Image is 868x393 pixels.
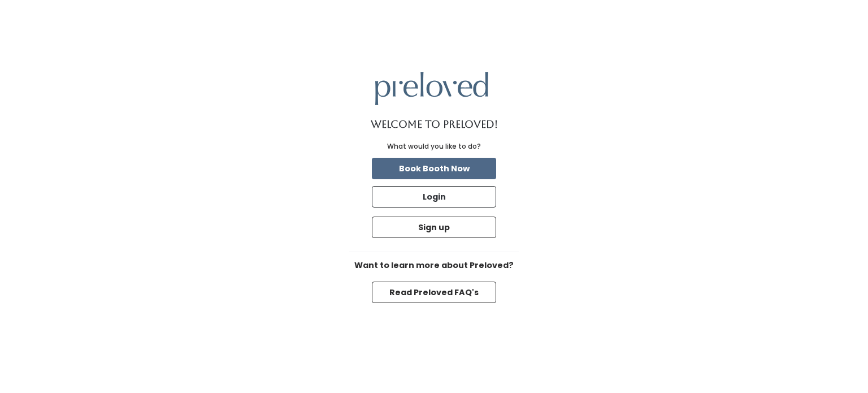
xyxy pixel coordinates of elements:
a: Sign up [370,214,498,240]
button: Read Preloved FAQ's [372,282,496,303]
button: Book Booth Now [372,158,496,179]
div: What would you like to do? [387,141,481,152]
button: Sign up [372,217,496,238]
img: preloved logo [375,72,488,105]
a: Login [370,184,498,210]
h1: Welcome to Preloved! [371,119,498,130]
h6: Want to learn more about Preloved? [349,261,519,270]
button: Login [372,186,496,208]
